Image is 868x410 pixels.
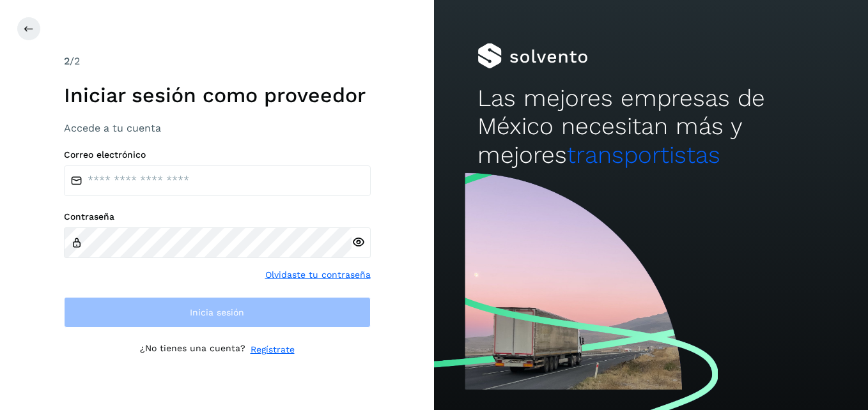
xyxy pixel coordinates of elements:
a: Regístrate [251,343,295,356]
label: Contraseña [64,211,371,222]
div: /2 [64,54,371,69]
span: 2 [64,55,70,67]
button: Inicia sesión [64,297,371,328]
h1: Iniciar sesión como proveedor [64,83,371,107]
span: Inicia sesión [190,308,244,317]
p: ¿No tienes una cuenta? [140,343,245,356]
h3: Accede a tu cuenta [64,122,371,134]
label: Correo electrónico [64,149,371,160]
h2: Las mejores empresas de México necesitan más y mejores [477,84,825,169]
a: Olvidaste tu contraseña [265,268,371,282]
span: transportistas [567,141,720,169]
